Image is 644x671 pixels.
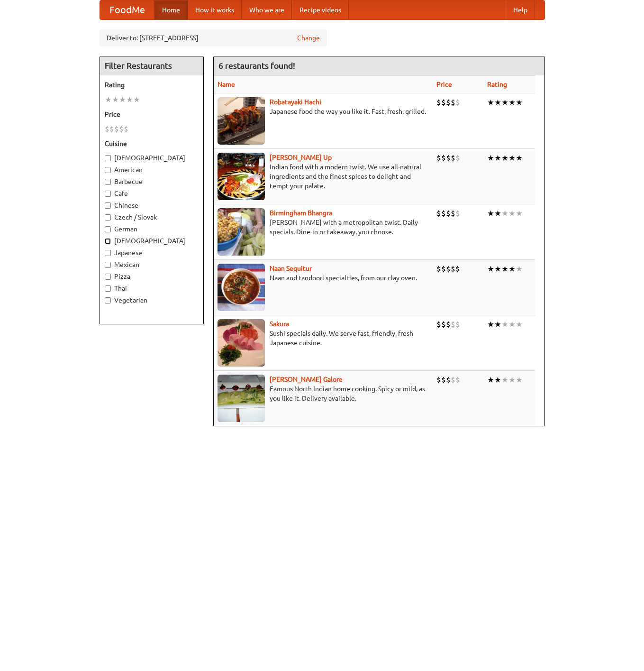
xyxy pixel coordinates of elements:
[441,375,446,385] li: $
[105,248,199,257] label: Japanese
[455,97,460,108] li: $
[508,153,516,163] li: ★
[114,124,119,134] li: $
[451,153,455,163] li: $
[455,264,460,274] li: $
[105,236,199,246] label: [DEMOGRAPHIC_DATA]
[436,81,452,88] a: Price
[105,224,199,234] label: German
[218,81,235,88] a: Name
[516,153,523,163] li: ★
[297,33,320,43] a: Change
[508,97,516,108] li: ★
[441,208,446,219] li: $
[105,238,111,244] input: [DEMOGRAPHIC_DATA]
[292,0,349,19] a: Recipe videos
[124,124,128,134] li: $
[516,319,523,330] li: ★
[100,56,203,75] h4: Filter Restaurants
[516,264,523,274] li: ★
[218,375,265,422] img: currygalore.jpg
[436,208,441,219] li: $
[105,179,111,185] input: Barbecue
[446,264,451,274] li: $
[506,0,535,19] a: Help
[436,264,441,274] li: $
[218,162,429,191] p: Indian food with a modern twist. We use all-natural ingredients and the finest spices to delight ...
[109,124,114,134] li: $
[487,319,494,330] li: ★
[105,167,111,173] input: American
[105,250,111,256] input: Japanese
[451,97,455,108] li: $
[100,0,154,19] a: FoodMe
[441,97,446,108] li: $
[494,97,501,108] li: ★
[218,218,429,237] p: [PERSON_NAME] with a metropolitan twist. Daily specials. Dine-in or takeaway, you choose.
[270,320,289,328] a: Sakura
[105,295,199,305] label: Vegetarian
[105,260,199,269] label: Mexican
[105,262,111,268] input: Mexican
[451,375,455,385] li: $
[218,107,429,116] p: Japanese food the way you like it. Fast, fresh, grilled.
[487,97,494,108] li: ★
[441,264,446,274] li: $
[436,153,441,163] li: $
[105,155,111,161] input: [DEMOGRAPHIC_DATA]
[487,264,494,274] li: ★
[446,208,451,219] li: $
[154,0,188,19] a: Home
[100,29,327,46] div: Deliver to: [STREET_ADDRESS]
[501,153,508,163] li: ★
[487,208,494,219] li: ★
[105,177,199,186] label: Barbecue
[501,264,508,274] li: ★
[105,202,111,209] input: Chinese
[105,124,109,134] li: $
[188,0,242,19] a: How it works
[508,319,516,330] li: ★
[242,0,292,19] a: Who we are
[105,297,111,303] input: Vegetarian
[455,375,460,385] li: $
[516,208,523,219] li: ★
[441,319,446,330] li: $
[436,97,441,108] li: $
[112,94,119,105] li: ★
[105,153,199,163] label: [DEMOGRAPHIC_DATA]
[105,94,112,105] li: ★
[218,61,295,70] ng-pluralize: 6 restaurants found!
[105,80,199,90] h5: Rating
[105,214,111,221] input: Czech / Slovak
[105,212,199,222] label: Czech / Slovak
[508,208,516,219] li: ★
[270,98,321,106] a: Robatayaki Hachi
[494,264,501,274] li: ★
[494,319,501,330] li: ★
[508,375,516,385] li: ★
[451,319,455,330] li: $
[133,94,140,105] li: ★
[455,153,460,163] li: $
[105,226,111,232] input: German
[105,110,199,119] h5: Price
[105,139,199,148] h5: Cuisine
[218,97,265,145] img: robatayaki.jpg
[501,375,508,385] li: ★
[218,329,429,348] p: Sushi specials daily. We serve fast, friendly, fresh Japanese cuisine.
[455,319,460,330] li: $
[218,384,429,403] p: Famous North Indian home cooking. Spicy or mild, as you like it. Delivery available.
[119,124,124,134] li: $
[270,154,332,161] b: [PERSON_NAME] Up
[436,319,441,330] li: $
[487,375,494,385] li: ★
[270,376,343,383] b: [PERSON_NAME] Galore
[487,153,494,163] li: ★
[508,264,516,274] li: ★
[270,209,332,217] a: Birmingham Bhangra
[218,153,265,200] img: curryup.jpg
[441,153,446,163] li: $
